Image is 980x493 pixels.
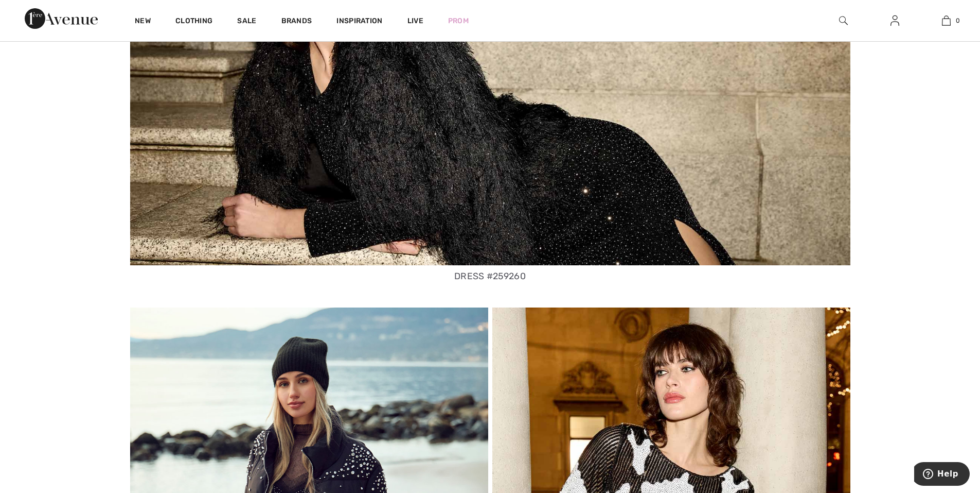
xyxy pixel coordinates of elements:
[942,14,951,27] img: My Bag
[25,8,98,29] img: 1ère Avenue
[281,16,312,27] a: Brands
[407,15,423,26] a: Live
[914,462,970,488] iframe: Opens a widget where you can find more information
[921,14,971,27] a: 0
[882,14,907,27] a: Sign In
[448,15,469,26] a: Prom
[135,16,151,27] a: New
[237,16,256,27] a: Sale
[956,16,960,25] span: 0
[839,14,848,27] img: search the website
[454,271,526,281] a: dress #259260
[175,16,212,27] a: Clothing
[336,16,382,27] span: Inspiration
[890,14,899,27] img: My Info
